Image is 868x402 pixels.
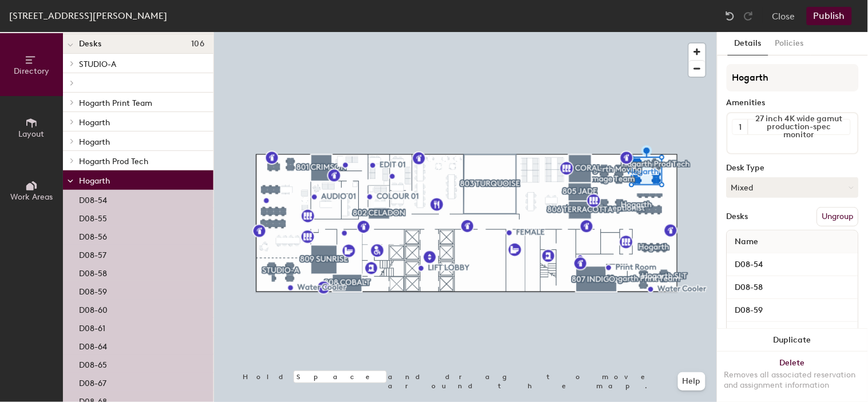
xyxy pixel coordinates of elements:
[79,284,107,297] p: D08-59
[730,280,856,296] input: Unnamed desk
[724,370,861,391] div: Removes all associated reservation and assignment information
[79,39,101,49] span: Desks
[728,32,768,55] button: Details
[718,329,868,352] button: Duplicate
[817,207,859,226] button: Ungroup
[79,210,107,224] p: D08-55
[79,157,148,166] span: Hogarth Prod Tech
[739,121,742,133] span: 1
[191,39,204,49] span: 106
[9,9,167,23] div: [STREET_ADDRESS][PERSON_NAME]
[79,320,105,333] p: D08-61
[79,375,106,388] p: D08-67
[79,192,107,205] p: D08-54
[79,302,108,315] p: D08-60
[733,120,748,134] button: 1
[724,10,736,22] img: Undo
[79,137,110,147] span: Hogarth
[727,177,859,198] button: Mixed
[727,164,859,173] div: Desk Type
[79,265,107,278] p: D08-58
[768,32,811,55] button: Policies
[678,372,706,391] button: Help
[19,129,45,139] span: Layout
[727,212,748,221] div: Desks
[730,303,856,319] input: Unnamed desk
[79,59,116,69] span: STUDIO-A
[730,232,764,252] span: Name
[79,229,107,242] p: D08-56
[79,176,110,186] span: Hogarth
[79,357,107,370] p: D08-65
[10,192,53,202] span: Work Areas
[743,10,754,22] img: Redo
[79,247,106,260] p: D08-57
[748,120,850,134] div: 27 inch 4K wide gamut production-spec monitor
[730,257,856,273] input: Unnamed desk
[730,325,856,341] input: Unnamed desk
[79,118,110,128] span: Hogarth
[807,7,852,25] button: Publish
[718,352,868,402] button: DeleteRemoves all associated reservation and assignment information
[14,66,49,76] span: Directory
[772,7,795,25] button: Close
[79,339,107,352] p: D08-64
[727,98,859,108] div: Amenities
[79,98,152,108] span: Hogarth Print Team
